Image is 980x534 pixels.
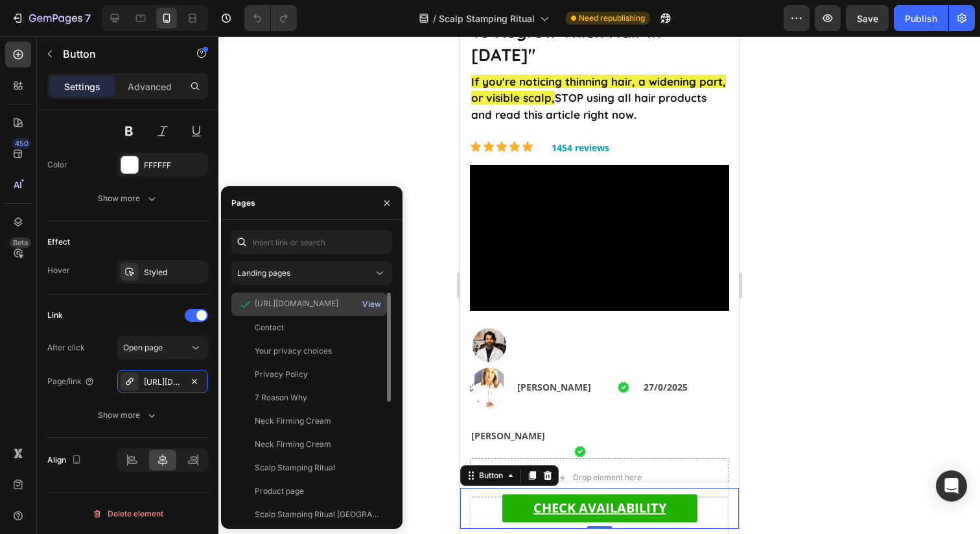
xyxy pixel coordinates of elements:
button: Landing pages [231,261,392,285]
div: Product page [255,485,304,497]
button: 7 [5,5,97,31]
div: Delete element [92,506,163,522]
div: Link [47,309,63,321]
div: Scalp Stamping Ritual [GEOGRAPHIC_DATA] [255,509,379,520]
div: [URL][DOMAIN_NAME] [255,298,338,309]
div: 7 Reason Why [255,392,307,404]
div: FFFFFF [144,160,205,171]
div: After click [47,342,85,354]
span: / [433,12,436,25]
div: View [362,298,381,310]
div: Open Intercom Messenger [936,470,967,502]
div: Pages [231,197,255,209]
button: Show more [47,404,208,427]
div: Scalp Stamping Ritual [255,462,335,474]
p: Button [63,46,173,62]
div: 450 [12,138,31,149]
p: 7 [85,10,91,26]
div: Styled [144,267,205,278]
button: Delete element [47,504,208,524]
button: View [362,295,382,313]
span: Need republishing [579,12,645,24]
span: Save [857,13,878,24]
div: Show more [98,192,158,205]
div: Neck Firming Cream [255,439,331,450]
span: Open page [123,343,163,352]
button: Save [846,5,889,31]
div: Align [47,452,84,469]
span: Scalp Stamping Ritual [439,12,535,25]
div: Publish [905,12,937,25]
p: Advanced [128,80,172,93]
div: Neck Firming Cream [255,415,331,427]
input: Insert link or search [231,230,392,254]
button: Open page [117,336,208,359]
div: Undo/Redo [244,5,297,31]
div: Contact [255,322,284,334]
div: [URL][DOMAIN_NAME] [144,376,181,388]
button: Publish [894,5,948,31]
div: Color [47,159,67,171]
div: Your privacy choices [255,345,332,357]
div: Privacy Policy [255,369,308,380]
p: Settings [64,80,100,93]
button: Show more [47,187,208,210]
iframe: Design area [460,36,739,534]
div: Beta [10,237,31,248]
span: Landing pages [237,268,290,278]
div: Effect [47,236,70,248]
div: Page/link [47,376,95,387]
div: Show more [98,409,158,422]
div: Hover [47,265,70,276]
